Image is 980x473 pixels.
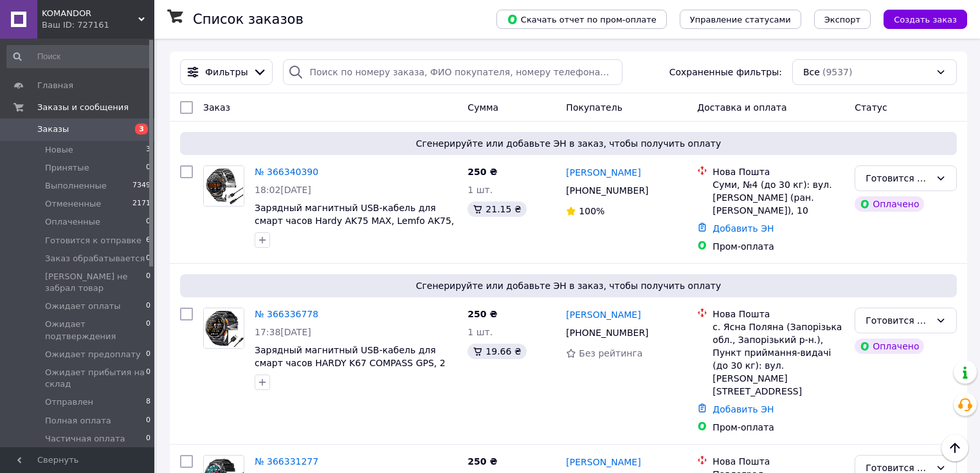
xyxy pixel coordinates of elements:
span: 7349 [132,180,150,192]
span: 100% [579,206,604,216]
div: Ваш ID: 727161 [42,19,154,31]
h1: Список заказов [193,12,304,27]
span: Все [803,66,820,79]
span: Главная [37,80,73,91]
span: Сумма [467,102,498,113]
span: 0 [146,367,150,390]
span: Отмененные [45,198,101,210]
span: Выполненные [45,180,107,192]
span: 0 [146,415,150,427]
span: 1 шт. [467,185,493,195]
span: 0 [146,433,150,445]
span: Заказ [203,102,230,113]
span: [PHONE_NUMBER] [566,185,648,196]
span: Ожидает предоплату [45,349,141,360]
span: 0 [146,349,150,360]
span: 8 [146,396,150,408]
a: Зарядный магнитный USB-кабель для смарт часов Hardy AK75 MAX, Lemfo AK75, 2 коннектора, 7.62 мм. ... [255,203,454,252]
span: Принятые [45,162,89,174]
span: 250 ₴ [467,456,497,467]
span: Сохраненные фильтры: [669,66,782,79]
span: [PERSON_NAME] не забрал товар [45,271,146,294]
span: Скачать отчет по пром-оплате [507,14,657,25]
img: Фото товару [204,166,244,206]
span: Экспорт [824,15,860,24]
div: Нова Пошта [712,455,844,468]
div: Оплачено [855,196,924,212]
button: Создать заказ [884,10,967,29]
div: 21.15 ₴ [467,201,526,217]
a: Фото товару [203,165,244,207]
div: Оплачено [855,339,924,354]
span: KOMANDOR [42,8,138,19]
span: 0 [146,216,150,228]
button: Скачать отчет по пром-оплате [496,10,667,29]
span: 0 [146,253,150,264]
a: [PERSON_NAME] [566,456,640,468]
span: Заказы и сообщения [37,102,129,113]
span: 250 ₴ [467,309,497,319]
div: 19.66 ₴ [467,344,526,359]
input: Поиск [6,45,152,68]
span: Ожидает оплаты [45,301,121,312]
input: Поиск по номеру заказа, ФИО покупателя, номеру телефона, Email, номеру накладной [283,59,622,85]
a: № 366336778 [255,309,318,319]
div: Нова Пошта [712,308,844,320]
span: Без рейтинга [579,348,642,358]
span: (9537) [822,67,853,77]
span: Частичная оплата [45,433,125,445]
span: 250 ₴ [467,167,497,177]
a: [PERSON_NAME] [566,166,640,179]
img: Фото товару [204,308,244,348]
span: 2171 [132,198,150,210]
a: Фото товару [203,308,244,349]
div: Пром-оплата [712,421,844,434]
span: Статус [855,102,887,113]
a: Создать заказ [871,14,967,24]
span: Управление статусами [690,15,791,24]
span: 17:38[DATE] [255,327,311,337]
span: 0 [146,162,150,174]
a: Добавить ЭН [712,404,774,414]
span: 18:02[DATE] [255,185,311,195]
span: Покупатель [566,102,622,113]
span: [PHONE_NUMBER] [566,328,648,338]
span: Оплаченные [45,216,100,228]
div: Пром-оплата [712,240,844,253]
button: Управление статусами [680,10,801,29]
span: Отправлен [45,396,93,408]
div: Готовится к отправке [866,313,930,328]
span: Полная оплата [45,415,111,427]
a: № 366331277 [255,456,318,467]
span: 0 [146,319,150,342]
span: 3 [135,124,148,134]
span: Заказ обрабатывается [45,253,145,264]
span: Создать заказ [894,15,957,24]
span: 0 [146,271,150,294]
span: 1 шт. [467,327,493,337]
span: Доставка и оплата [697,102,786,113]
a: Зарядный магнитный USB-кабель для смарт часов HARDY K67 COMPASS GPS, 2 коннектора, 2.84 мм. [GEOG... [255,345,453,381]
span: Сгенерируйте или добавьте ЭН в заказ, чтобы получить оплату [185,137,952,150]
a: Добавить ЭН [712,223,774,234]
span: Готовится к отправке [45,235,141,246]
span: 3 [146,144,150,156]
span: Заказы [37,124,69,135]
span: 0 [146,301,150,312]
span: Ожидает прибытия на склад [45,367,146,390]
button: Экспорт [814,10,871,29]
button: Наверх [941,434,968,461]
span: Новые [45,144,73,156]
div: Нова Пошта [712,165,844,178]
span: Сгенерируйте или добавьте ЭН в заказ, чтобы получить оплату [185,279,952,292]
div: Готовится к отправке [866,171,930,185]
a: № 366340390 [255,167,318,177]
div: с. Ясна Поляна (Запорізька обл., Запорізький р-н.), Пункт приймання-видачі (до 30 кг): вул. [PERS... [712,320,844,398]
div: Суми, №4 (до 30 кг): вул. [PERSON_NAME] (ран. [PERSON_NAME]), 10 [712,178,844,217]
span: Ожидает подтверждения [45,319,146,342]
span: Фильтры [205,66,248,79]
span: 6 [146,235,150,246]
a: [PERSON_NAME] [566,308,640,321]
